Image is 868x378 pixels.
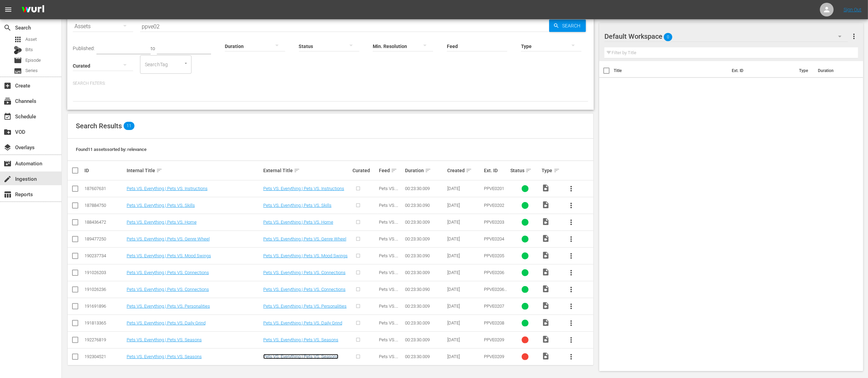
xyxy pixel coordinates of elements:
span: Pets VS. Everything [379,270,399,280]
span: Pets VS. Everything [379,304,399,314]
div: 191026236 [84,287,125,292]
div: 191026203 [84,270,125,275]
span: Create [3,82,12,90]
span: Video [542,217,550,226]
a: Pets VS. Everything | Pets VS. Connections [127,270,209,275]
div: Assets [73,17,133,36]
span: Episode [25,57,41,64]
span: PPVE0205 [484,253,504,258]
span: more_vert [567,302,575,310]
a: Pets VS. Everything | Pets VS. Daily Grind [127,320,206,326]
div: 00:23:30.009 [405,320,445,326]
th: Duration [814,61,855,80]
div: 190237734 [84,253,125,258]
span: PPVE0204 [484,236,504,241]
span: sort [294,167,300,174]
div: Default Workspace [604,27,848,46]
button: more_vert [563,180,579,197]
span: sort [525,167,532,174]
span: PPVE0208 [484,320,504,326]
a: Pets VS. Everything | Pets VS. Personalities [127,304,210,309]
span: PPVE0207 [484,304,504,309]
span: Video [542,302,550,310]
button: more_vert [563,214,579,231]
span: Pets VS. Everything [379,320,399,331]
div: Status [510,166,540,175]
a: Pets VS. Everything | Pets VS. Personalities [263,304,347,309]
div: 191691896 [84,304,125,309]
button: more_vert [563,264,579,281]
span: Video [542,184,550,192]
button: more_vert [850,28,858,45]
div: 192276819 [84,337,125,342]
span: more_vert [567,235,575,243]
div: 00:23:30.009 [405,354,445,359]
span: more_vert [567,218,575,226]
span: PPVE0209 [484,354,504,359]
a: Pets VS. Everything | Pets VS. Genre Wheel [127,236,210,241]
a: Pets VS. Everything | Pets VS. Connections [263,270,346,275]
a: Pets VS. Everything | Pets VS. Instructions [263,186,344,191]
button: more_vert [563,349,579,365]
button: more_vert [563,315,579,331]
button: Open [183,60,189,67]
span: Schedule [3,113,12,121]
span: Search [559,20,586,32]
button: more_vert [563,197,579,214]
span: Video [542,251,550,259]
a: Pets VS. Everything | Pets VS. Home [127,220,197,225]
a: Pets VS. Everything | Pets VS. Genre Wheel [263,236,346,241]
a: Pets VS. Everything | Pets VS. Skills [127,203,195,208]
div: Duration [405,166,445,175]
div: 191813365 [84,320,125,326]
span: Video [542,201,550,209]
span: Pets VS. Everything [379,203,399,213]
span: PPVE0209 [484,337,504,342]
span: Video [542,285,550,293]
span: Ingestion [3,175,12,183]
span: PPVE0202 [484,203,504,208]
span: subtitles [14,67,22,75]
span: PPVE0201 [484,186,504,191]
a: Pets VS. Everything | Pets VS. Connections [263,287,346,292]
span: more_vert [567,353,575,361]
div: [DATE] [447,287,482,292]
span: PPVE0206 [484,270,504,275]
button: more_vert [563,231,579,247]
span: Reports [3,190,12,199]
span: movie [14,56,22,64]
span: more_vert [567,252,575,260]
img: ans4CAIJ8jUAAAAAAAAAAAAAAAAAAAAAAAAgQb4GAAAAAAAAAAAAAAAAAAAAAAAAJMjXAAAAAAAAAAAAAAAAAAAAAAAAgAT5G... [16,2,49,18]
div: 192304521 [84,354,125,359]
span: Pets VS. Everything [379,186,399,196]
span: Asset [25,36,37,43]
a: Pets VS. Everything | Pets VS. Mood Swings [263,253,348,258]
div: 00:23:30.009 [405,304,445,309]
div: 00:23:30.090 [405,203,445,208]
div: 188436472 [84,220,125,225]
span: Pets VS. Everything [379,253,399,263]
div: 00:23:30.090 [405,287,445,292]
span: menu [4,5,12,14]
div: [DATE] [447,253,482,258]
div: 187607631 [84,186,125,191]
span: Asset [14,35,22,44]
span: sort [156,167,162,174]
a: Pets VS. Everything | Pets VS. Daily Grind [263,320,342,326]
span: Search Results [76,122,122,130]
div: 187884750 [84,203,125,208]
div: Feed [379,166,403,175]
span: 0 [664,30,672,44]
div: [DATE] [447,186,482,191]
span: sort [466,167,472,174]
a: Pets VS. Everything | Pets VS. Connections [127,287,209,292]
span: sort [391,167,397,174]
span: Video [542,335,550,343]
span: Video [542,352,550,360]
div: 00:23:30.009 [405,337,445,342]
div: [DATE] [447,354,482,359]
div: 00:23:30.009 [405,220,445,225]
span: Pets VS. Everything [379,354,399,364]
div: [DATE] [447,320,482,326]
button: more_vert [563,248,579,264]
